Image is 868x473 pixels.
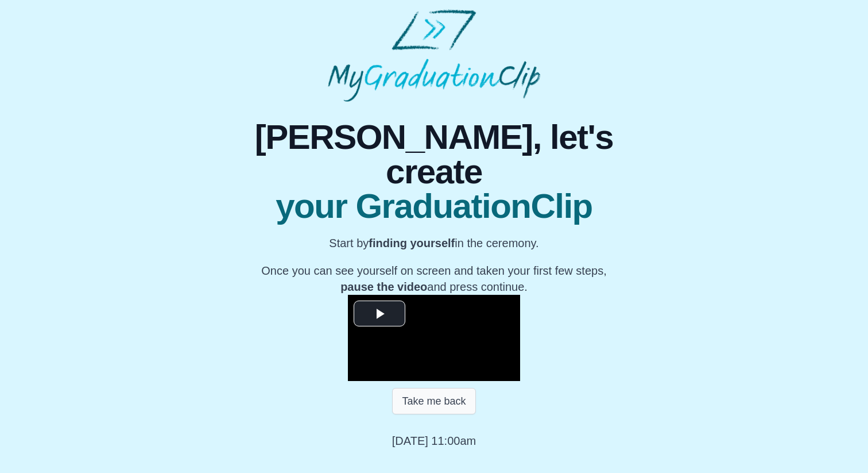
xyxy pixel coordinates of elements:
[354,301,405,326] button: Play Video
[369,237,455,249] b: finding yourself
[392,388,475,414] button: Take me back
[348,295,520,381] div: Video Player
[217,263,651,295] p: Once you can see yourself on screen and taken your first few steps, and press continue.
[392,433,476,449] p: [DATE] 11:00am
[217,189,651,224] span: your GraduationClip
[340,280,427,293] b: pause the video
[217,120,651,189] span: [PERSON_NAME], let's create
[217,235,651,251] p: Start by in the ceremony.
[328,9,540,102] img: MyGraduationClip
